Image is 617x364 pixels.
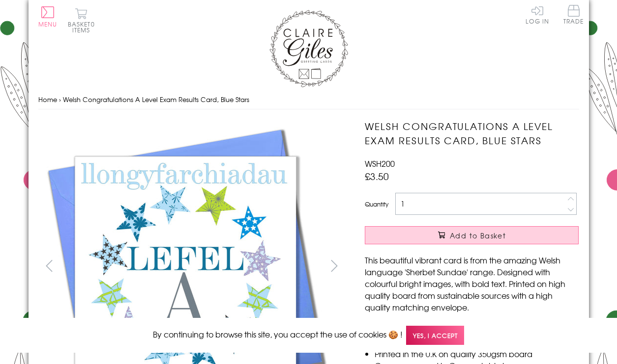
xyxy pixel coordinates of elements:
[365,254,579,313] p: This beautiful vibrant card is from the amazing Welsh language 'Sherbet Sundae' range. Designed w...
[38,20,58,28] span: Menu
[72,20,95,34] span: 0 items
[38,255,60,277] button: prev
[365,119,579,148] h1: Welsh Congratulations A Level Exam Results Card, Blue Stars
[450,231,506,240] span: Add to Basket
[365,169,389,183] span: £3.50
[68,8,95,33] button: Basket0 items
[365,226,579,244] button: Add to Basket
[563,5,584,24] span: Trade
[365,200,388,208] label: Quantity
[406,326,464,345] span: Yes, I accept
[38,95,57,104] a: Home
[365,157,395,169] span: WSH200
[269,10,348,87] img: Claire Giles Greetings Cards
[38,6,58,27] button: Menu
[63,95,249,104] span: Welsh Congratulations A Level Exam Results Card, Blue Stars
[375,348,579,360] li: Printed in the U.K on quality 350gsm board
[38,90,579,110] nav: breadcrumbs
[526,5,549,24] a: Log In
[563,5,584,26] a: Trade
[323,255,345,277] button: next
[59,95,61,104] span: ›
